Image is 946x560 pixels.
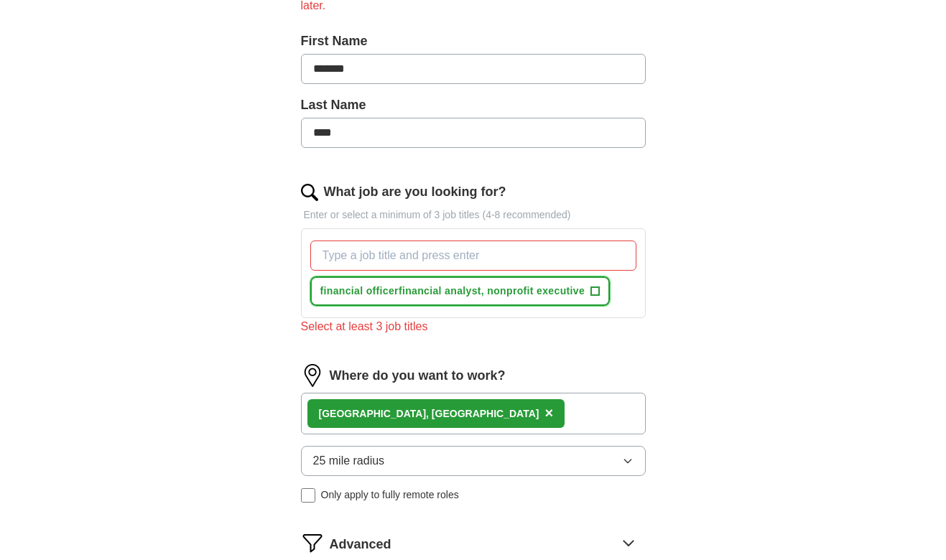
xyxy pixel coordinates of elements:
[324,182,506,202] label: What job are you looking for?
[319,408,427,419] strong: [GEOGRAPHIC_DATA]
[301,488,315,503] input: Only apply to fully remote roles
[310,241,636,271] input: Type a job title and press enter
[319,406,539,421] div: , [GEOGRAPHIC_DATA]
[310,276,611,306] button: financial officerfinancial analyst, nonprofit executive
[301,531,324,554] img: filter
[330,535,391,554] span: Advanced
[301,207,646,223] p: Enter or select a minimum of 3 job titles (4-8 recommended)
[321,487,459,503] span: Only apply to fully remote roles
[301,95,646,115] label: Last Name
[544,403,553,424] button: ×
[301,364,324,387] img: location.png
[320,284,585,299] span: financial officerfinancial analyst, nonprofit executive
[301,32,646,51] label: First Name
[301,318,646,335] div: Select at least 3 job titles
[301,446,646,476] button: 25 mile radius
[313,452,385,470] span: 25 mile radius
[544,405,553,421] span: ×
[330,366,506,386] label: Where do you want to work?
[301,184,318,201] img: search.png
